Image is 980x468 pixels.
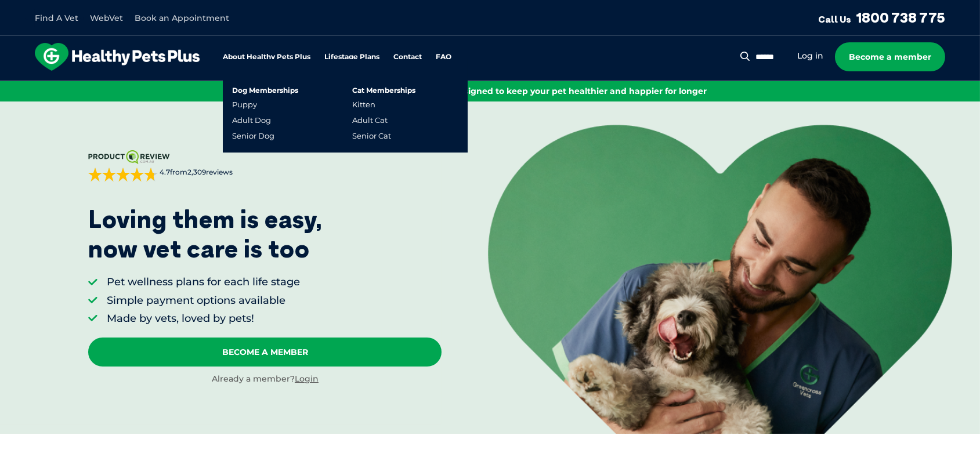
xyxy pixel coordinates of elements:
a: 4.7from2,309reviews [88,150,442,182]
a: Become a member [835,42,945,71]
p: Loving them is easy, now vet care is too [88,205,323,263]
a: Senior Cat [352,131,391,141]
a: Contact [393,53,422,61]
a: Book an Appointment [135,13,229,23]
div: 4.7 out of 5 stars [88,168,158,182]
img: hpp-logo [35,43,200,71]
a: Adult Cat [352,115,388,125]
span: Proactive, preventative wellness program designed to keep your pet healthier and happier for longer [273,86,707,96]
a: Cat Memberships [352,87,415,94]
a: About Healthy Pets Plus [223,53,310,61]
a: Call Us1800 738 775 [818,9,945,26]
li: Made by vets, loved by pets! [107,311,300,326]
a: FAQ [436,53,451,61]
a: Find A Vet [35,13,78,23]
span: from [158,168,233,177]
a: WebVet [90,13,123,23]
a: Adult Dog [232,115,271,125]
a: Kitten [352,100,375,110]
a: Lifestage Plans [324,53,379,61]
div: Already a member? [88,373,442,385]
a: Log in [797,50,823,61]
strong: 4.7 [160,168,170,176]
li: Pet wellness plans for each life stage [107,275,300,289]
a: Senior Dog [232,131,274,141]
a: Login [295,373,319,384]
a: Puppy [232,100,257,110]
span: Call Us [818,13,851,25]
a: Become A Member [88,338,442,367]
li: Simple payment options available [107,293,300,308]
span: 2,309 reviews [187,168,233,176]
img: <p>Loving them is easy, <br /> now vet care is too</p> [488,125,952,433]
a: Dog Memberships [232,87,298,94]
button: Search [738,50,753,62]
